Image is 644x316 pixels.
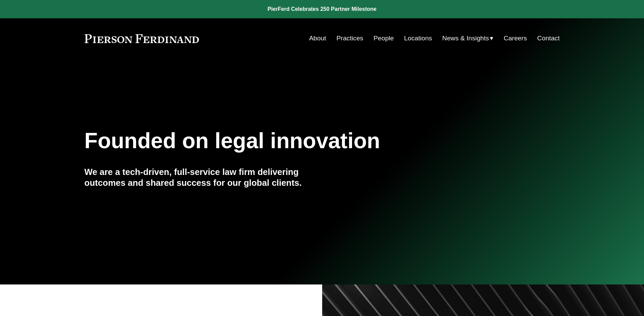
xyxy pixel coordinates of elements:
a: folder dropdown [442,32,494,45]
span: News & Insights [442,33,489,44]
a: Contact [537,32,559,45]
a: Locations [404,32,432,45]
a: Practices [336,32,363,45]
a: About [309,32,326,45]
h4: We are a tech-driven, full-service law firm delivering outcomes and shared success for our global... [85,166,322,189]
a: Careers [504,32,527,45]
a: People [373,32,394,45]
h1: Founded on legal innovation [85,129,481,153]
